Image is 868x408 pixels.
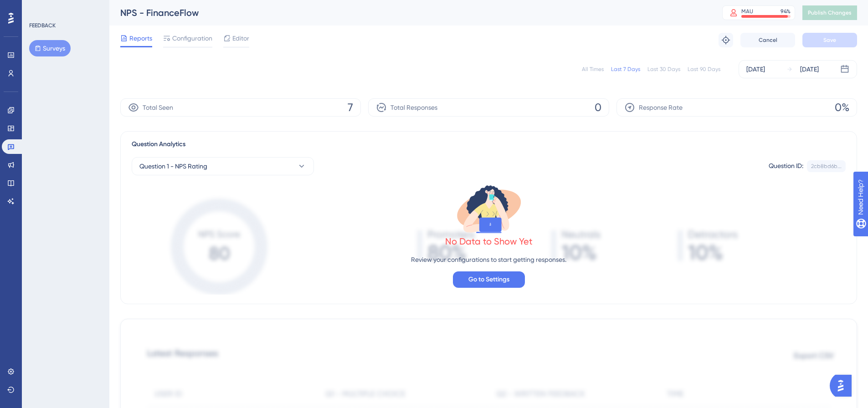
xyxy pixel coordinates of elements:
div: MAU [741,8,753,15]
span: Reports [129,33,152,44]
span: 0% [835,100,849,115]
div: Question ID: [769,160,803,172]
div: [DATE] [746,64,765,75]
span: Save [823,36,836,44]
div: 94 % [781,8,791,15]
span: Response Rate [639,102,683,113]
button: Save [802,33,857,47]
div: [DATE] [800,64,819,75]
span: Total Responses [390,102,437,113]
span: 7 [348,100,353,115]
p: Review your configurations to start getting responses. [411,254,566,265]
button: Publish Changes [802,5,857,20]
div: NPS - FinanceFlow [120,6,699,19]
button: Go to Settings [453,271,525,288]
span: Cancel [759,36,777,44]
div: FEEDBACK [29,22,56,29]
span: Go to Settings [468,274,509,285]
div: Last 30 Days [647,66,680,73]
span: Publish Changes [808,9,852,16]
span: Question 1 - NPS Rating [139,161,207,172]
span: Question Analytics [132,139,185,150]
button: Cancel [740,33,795,47]
span: Total Seen [143,102,173,113]
div: All Times [582,66,604,73]
span: Need Help? [21,2,57,13]
iframe: UserGuiding AI Assistant Launcher [830,372,857,399]
span: Configuration [172,33,212,44]
button: Question 1 - NPS Rating [132,157,314,175]
div: 2cb8bd6b... [811,163,842,170]
div: Last 7 Days [611,66,640,73]
span: Editor [232,33,249,44]
div: No Data to Show Yet [445,235,533,248]
button: Surveys [29,40,71,56]
span: 0 [595,100,601,115]
div: Last 90 Days [688,66,720,73]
